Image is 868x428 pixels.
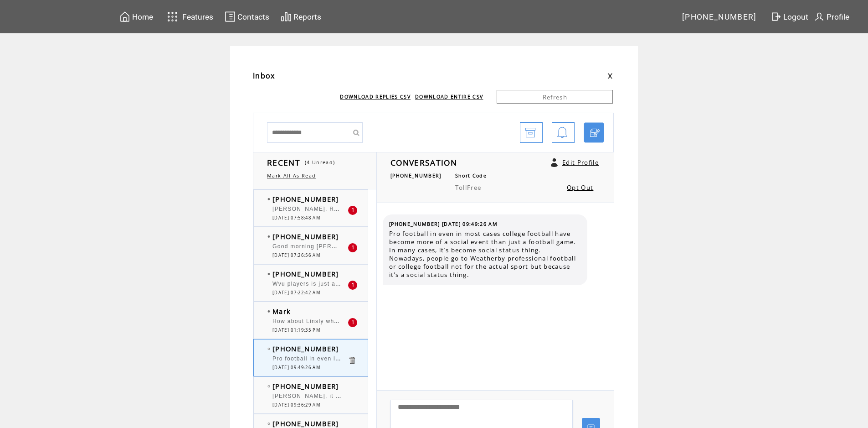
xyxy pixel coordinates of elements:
span: Reports [293,12,321,21]
a: DOWNLOAD REPLIES CSV [340,94,411,100]
a: Click to edit user profile [551,158,558,167]
span: [PHONE_NUMBER] [272,194,339,204]
span: [DATE] 07:26:56 AM [272,252,320,258]
span: [PERSON_NAME]. Remember that pizza is a perfect food because it has every food group - bread, veg... [272,204,650,213]
img: exit.svg [770,11,781,22]
img: features.svg [164,9,180,24]
a: Edit Profile [562,158,599,167]
span: Contacts [237,12,269,21]
span: TollFree [455,183,482,192]
span: Logout [783,12,808,21]
div: 1 [348,206,357,215]
img: archive.png [525,123,536,143]
img: profile.svg [814,11,825,22]
span: Profile [827,12,849,21]
span: [PHONE_NUMBER] [272,344,339,353]
img: bulletEmpty.png [267,348,270,350]
img: contacts.svg [225,11,236,22]
a: Mark All As Read [267,172,316,179]
img: bulletFull.png [267,198,270,200]
img: bell.png [557,123,568,143]
a: Click to delete these messgaes [348,356,356,365]
span: [PHONE_NUMBER] [272,419,339,428]
img: bulletFull.png [267,235,270,238]
div: 1 [348,243,357,252]
img: bulletEmpty.png [267,423,270,425]
span: [PHONE_NUMBER] [390,172,442,179]
span: CONVERSATION [390,157,457,168]
a: DOWNLOAD ENTIRE CSV [415,94,483,100]
span: [DATE] 01:19:35 PM [272,327,320,333]
span: Wvu players is just an injunction and 1of those players is not guaranteed due to academic issues [272,278,565,287]
img: chart.svg [281,11,292,22]
span: Short Code [455,172,487,179]
span: [DATE] 09:36:29 AM [272,402,320,408]
span: [PERSON_NAME], it is so sexist of you to assume women aren't interested in sports. Grow up. [272,391,557,400]
span: [PHONE_NUMBER] [272,232,339,241]
input: Submit [349,122,363,143]
span: RECENT [267,157,300,168]
span: [DATE] 07:58:48 AM [272,215,320,221]
div: 1 [348,281,357,290]
span: Features [182,12,213,21]
img: home.svg [119,11,130,22]
span: Mark [272,307,291,316]
a: Opt Out [567,183,593,192]
span: [DATE] 09:49:26 AM [272,365,320,371]
a: Profile [812,10,851,24]
img: bulletFull.png [267,273,270,275]
span: Inbox [253,71,275,81]
span: [PHONE_NUMBER] [272,381,339,391]
a: Reports [279,10,323,24]
span: [PHONE_NUMBER] [682,12,757,21]
span: [PHONE_NUMBER] [DATE] 09:49:26 AM [389,221,498,227]
a: Home [118,10,154,24]
span: Home [132,12,153,21]
a: Click to start a chat with mobile number by SMS [584,122,604,143]
img: bulletFull.png [267,310,270,313]
span: How about Linsly why did they drop you? [272,316,395,325]
div: 1 [348,318,357,327]
img: bulletEmpty.png [267,385,270,387]
span: [DATE] 07:22:42 AM [272,290,320,296]
span: (4 Unread) [305,159,335,166]
span: [PHONE_NUMBER] [272,269,339,278]
span: Pro football in even in most cases college football have become more of a social event than just ... [389,230,580,279]
a: Logout [769,10,812,24]
a: Contacts [223,10,271,24]
a: Refresh [497,90,613,104]
a: Features [163,8,215,26]
span: Good morning [PERSON_NAME]. Did [PERSON_NAME] play at [PERSON_NAME][GEOGRAPHIC_DATA] in [GEOGRAPH... [272,241,666,250]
